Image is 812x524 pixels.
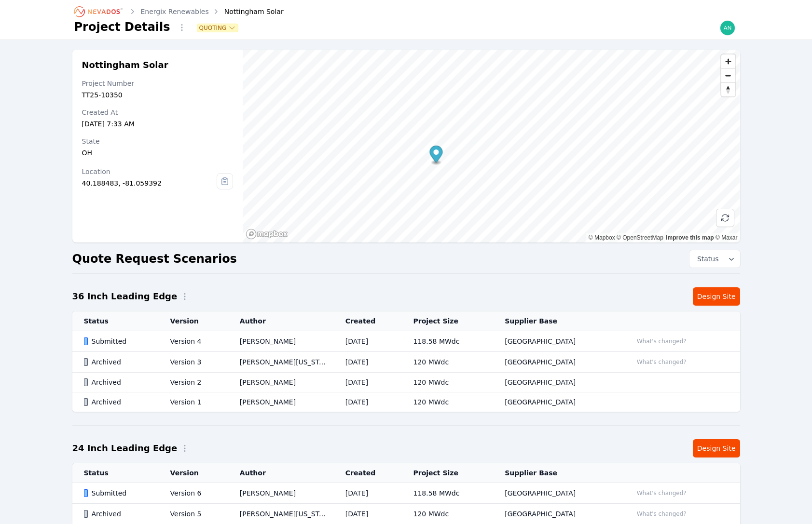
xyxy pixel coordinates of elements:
[721,68,735,82] button: Zoom out
[401,352,493,373] td: 120 MWdc
[334,463,402,483] th: Created
[401,392,493,412] td: 120 MWdc
[430,146,443,165] div: Map marker
[159,331,228,352] td: Version 4
[74,19,170,35] h1: Project Details
[334,373,402,392] td: [DATE]
[82,79,234,88] div: Project Number
[159,311,228,331] th: Version
[228,463,334,483] th: Author
[633,509,691,519] button: What's changed?
[228,352,334,373] td: [PERSON_NAME][US_STATE]
[72,290,178,303] h2: 36 Inch Leading Edge
[633,336,691,347] button: What's changed?
[243,50,740,242] canvas: Map
[228,311,334,331] th: Author
[74,4,284,19] nav: Breadcrumb
[82,59,234,71] h2: Nottingham Solar
[334,392,402,412] td: [DATE]
[720,20,735,36] img: andrew@nevados.solar
[721,83,735,96] span: Reset bearing to north
[72,442,178,455] h2: 24 Inch Leading Edge
[84,357,154,367] div: Archived
[159,463,228,483] th: Version
[72,373,740,392] tr: ArchivedVersion 2[PERSON_NAME][DATE]120 MWdc[GEOGRAPHIC_DATA]
[228,373,334,392] td: [PERSON_NAME]
[197,24,238,32] button: Quoting
[82,90,234,100] div: TT25-10350
[493,392,620,412] td: [GEOGRAPHIC_DATA]
[228,483,334,504] td: [PERSON_NAME]
[82,136,234,146] div: State
[82,178,217,188] div: 40.188483, -81.059392
[401,311,493,331] th: Project Size
[72,483,740,504] tr: SubmittedVersion 6[PERSON_NAME][DATE]118.58 MWdc[GEOGRAPHIC_DATA]What's changed?
[228,392,334,412] td: [PERSON_NAME]
[617,234,663,241] a: OpenStreetMap
[82,167,217,176] div: Location
[589,234,615,241] a: Mapbox
[246,228,288,240] a: Mapbox homepage
[716,234,738,241] a: Maxar
[401,373,493,392] td: 120 MWdc
[82,107,234,117] div: Created At
[493,352,620,373] td: [GEOGRAPHIC_DATA]
[228,331,334,352] td: [PERSON_NAME]
[334,331,402,352] td: [DATE]
[633,488,691,498] button: What's changed?
[493,311,620,331] th: Supplier Base
[334,483,402,504] td: [DATE]
[493,331,620,352] td: [GEOGRAPHIC_DATA]
[401,463,493,483] th: Project Size
[401,483,493,504] td: 118.58 MWdc
[72,463,159,483] th: Status
[401,331,493,352] td: 118.58 MWdc
[84,377,154,387] div: Archived
[693,287,740,306] a: Design Site
[493,483,620,504] td: [GEOGRAPHIC_DATA]
[84,488,154,498] div: Submitted
[721,54,735,68] button: Zoom in
[693,439,740,457] a: Design Site
[159,373,228,392] td: Version 2
[84,397,154,407] div: Archived
[159,352,228,373] td: Version 3
[159,483,228,504] td: Version 6
[159,392,228,412] td: Version 1
[633,357,691,367] button: What's changed?
[72,331,740,352] tr: SubmittedVersion 4[PERSON_NAME][DATE]118.58 MWdc[GEOGRAPHIC_DATA]What's changed?
[689,250,740,268] button: Status
[82,119,234,129] div: [DATE] 7:33 AM
[334,311,402,331] th: Created
[72,392,740,412] tr: ArchivedVersion 1[PERSON_NAME][DATE]120 MWdc[GEOGRAPHIC_DATA]
[72,352,740,373] tr: ArchivedVersion 3[PERSON_NAME][US_STATE][DATE]120 MWdc[GEOGRAPHIC_DATA]What's changed?
[82,148,234,158] div: OH
[72,311,159,331] th: Status
[693,254,719,264] span: Status
[721,82,735,96] button: Reset bearing to north
[721,69,735,82] span: Zoom out
[84,509,154,519] div: Archived
[493,373,620,392] td: [GEOGRAPHIC_DATA]
[141,7,209,16] a: Energix Renewables
[334,352,402,373] td: [DATE]
[211,7,284,16] div: Nottingham Solar
[84,336,154,346] div: Submitted
[666,234,714,241] a: Improve this map
[493,463,620,483] th: Supplier Base
[72,251,237,267] h2: Quote Request Scenarios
